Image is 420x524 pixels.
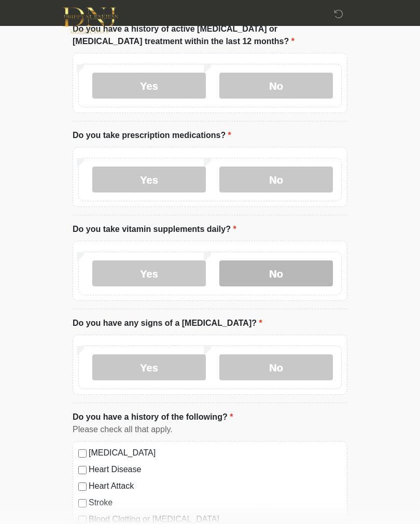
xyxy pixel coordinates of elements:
[219,73,333,99] label: No
[92,355,206,381] label: Yes
[78,483,87,491] input: Heart Attack
[92,261,206,287] label: Yes
[62,8,118,34] img: DNJ Med Boutique Logo
[73,130,231,142] label: Do you take prescription medications?
[89,497,342,509] label: Stroke
[89,480,342,493] label: Heart Attack
[78,500,87,508] input: Stroke
[219,261,333,287] label: No
[73,411,233,424] label: Do you have a history of the following?
[73,224,236,236] label: Do you take vitamin supplements daily?
[219,167,333,193] label: No
[92,73,206,99] label: Yes
[78,450,87,458] input: [MEDICAL_DATA]
[92,167,206,193] label: Yes
[73,424,347,436] div: Please check all that apply.
[219,355,333,381] label: No
[78,466,87,475] input: Heart Disease
[89,447,342,460] label: [MEDICAL_DATA]
[73,318,262,330] label: Do you have any signs of a [MEDICAL_DATA]?
[89,464,342,476] label: Heart Disease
